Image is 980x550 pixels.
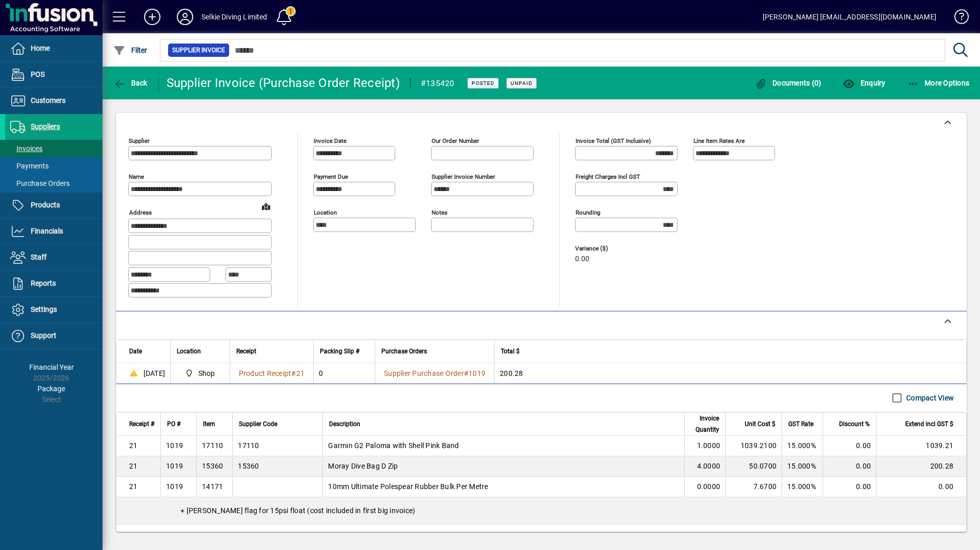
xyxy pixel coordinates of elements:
span: Invoices [10,144,43,153]
div: Receipt [236,346,308,357]
td: 7.6700 [725,477,782,497]
span: Extend incl GST $ [905,418,953,430]
a: Invoices [5,140,103,157]
td: 21 [116,477,160,497]
span: Product Receipt [239,369,292,377]
a: Reports [5,271,103,297]
td: 4.0000 [684,456,725,477]
div: [PERSON_NAME] [EMAIL_ADDRESS][DOMAIN_NAME] [763,9,936,25]
td: 0.00 [823,477,876,497]
span: Supplier Code [239,418,277,430]
span: Home [31,44,50,52]
a: Staff [5,245,103,270]
span: 0.00 [575,255,589,263]
mat-label: Invoice date [314,137,346,144]
span: POS [31,70,45,78]
span: Staff [31,253,47,261]
div: Selkie Diving Limited [201,9,268,25]
span: # [291,369,296,377]
a: Customers [5,88,103,114]
span: Payments [10,162,49,170]
mat-label: Freight charges incl GST [576,173,640,180]
span: Variance ($) [575,245,637,252]
span: Receipt [236,346,256,357]
td: 15.000% [782,477,823,497]
td: 1039.2100 [725,436,782,456]
span: Description [329,418,360,430]
button: Enquiry [840,74,888,92]
button: Documents (0) [752,74,824,92]
span: Customers [31,96,66,104]
mat-label: Payment due [314,173,348,180]
span: [DATE] [144,368,166,378]
td: 0.00 [823,456,876,477]
span: Filter [113,46,148,54]
span: Supplier Invoice [172,45,225,55]
td: 21 [116,436,160,456]
mat-label: Name [129,173,144,180]
a: Purchase Orders [5,175,103,192]
td: 1019 [160,436,196,456]
td: 0.00 [823,436,876,456]
button: Add [136,8,169,26]
mat-label: Line item rates are [693,137,745,144]
td: 50.0700 [725,456,782,477]
span: Financials [31,227,63,235]
mat-label: Rounding [576,209,600,216]
span: Support [31,331,56,340]
div: Date [129,346,164,357]
td: 10mm Ultimate Polespear Rubber Bulk Per Metre [322,477,684,497]
span: Packing Slip # [320,346,359,357]
div: Total $ [501,346,953,357]
span: Purchase Orders [10,179,70,187]
a: Supplier Purchase Order#1019 [380,368,489,379]
td: 1019 [160,477,196,497]
div: Packing Slip # [320,346,369,357]
a: Financials [5,219,103,244]
a: Support [5,323,103,349]
mat-label: Supplier [129,137,150,144]
span: Posted [472,80,495,87]
td: 0.00 [876,477,966,497]
td: 1019 [160,456,196,477]
td: 17110 [232,436,322,456]
button: Filter [111,41,150,59]
mat-label: Notes [432,209,447,216]
a: View on map [258,198,274,215]
span: Receipt # [129,418,154,430]
app-page-header-button: Back [103,74,159,92]
td: 200.28 [494,363,966,384]
div: + [PERSON_NAME] flag for 15psi float (cost included in first big invoice) [116,497,966,524]
a: Settings [5,297,103,323]
div: #135420 [421,75,455,92]
span: Date [129,346,142,357]
td: 1.0000 [684,436,725,456]
span: Invoice Quantity [691,413,719,435]
td: 15.000% [782,436,823,456]
td: Moray Dive Bag D Zip [322,456,684,477]
span: Back [113,79,148,87]
a: Knowledge Base [947,2,967,35]
button: Profile [169,8,201,26]
span: Shop [198,368,215,378]
span: Purchase Orders [381,346,427,357]
button: More Options [905,74,972,92]
span: Item [203,418,215,430]
span: Suppliers [31,122,60,131]
mat-label: Supplier invoice number [432,173,495,180]
a: Products [5,193,103,218]
span: Financial Year [29,363,74,371]
td: 0 [313,363,375,384]
mat-label: Our order number [432,137,479,144]
span: Location [177,346,201,357]
td: Garmin G2 Paloma with Shell Pink Band [322,436,684,456]
span: Discount % [839,418,870,430]
span: GST Rate [788,418,813,430]
mat-label: Invoice Total (GST inclusive) [576,137,651,144]
div: 15360 [202,461,223,471]
td: 15.000% [782,456,823,477]
a: Payments [5,157,103,175]
a: Product Receipt#21 [235,368,309,379]
span: Products [31,201,60,209]
span: Documents (0) [755,79,822,87]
